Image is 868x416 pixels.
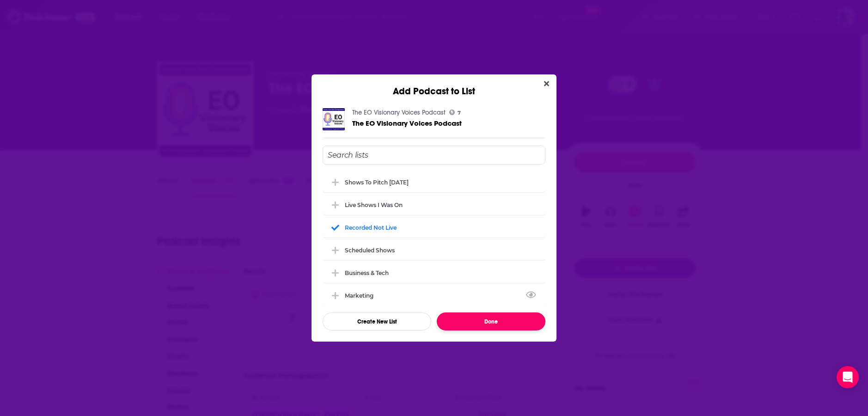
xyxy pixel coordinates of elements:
a: The EO Visionary Voices Podcast [352,119,462,127]
span: 7 [458,111,461,115]
a: The EO Visionary Voices Podcast [352,109,446,116]
img: The EO Visionary Voices Podcast [323,108,345,130]
button: Done [437,312,545,330]
div: Open Intercom Messenger [837,366,859,388]
button: View Link [373,297,379,298]
div: Live Shows I Was On [323,195,545,215]
div: Recorded Not Live [345,224,397,231]
div: Add Podcast to List [312,74,556,97]
div: Marketing [323,285,545,306]
div: Shows to Pitch [DATE] [345,179,409,186]
a: 7 [449,110,461,115]
div: Scheduled Shows [323,240,545,260]
div: Business & Tech [323,263,545,283]
div: Add Podcast To List [323,146,545,330]
div: Business & Tech [345,269,389,276]
div: Recorded Not Live [323,217,545,238]
div: Scheduled Shows [345,247,395,254]
button: Create New List [323,312,431,330]
input: Search lists [323,146,545,165]
button: Close [540,78,553,90]
div: Shows to Pitch Oct 2025 [323,172,545,192]
div: Marketing [345,292,379,299]
div: Live Shows I Was On [345,202,403,208]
